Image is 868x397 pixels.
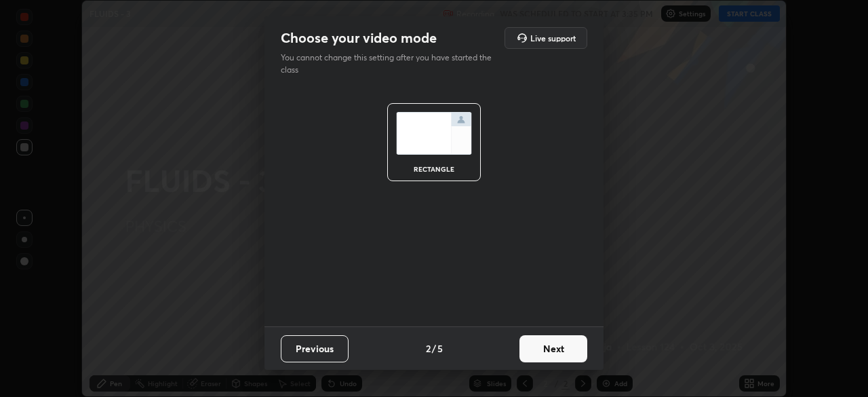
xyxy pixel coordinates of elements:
[281,52,500,76] p: You cannot change this setting after you have started the class
[530,34,576,42] h5: Live support
[519,335,587,362] button: Next
[432,341,436,356] h4: /
[396,112,472,155] img: normalScreenIcon.ae25ed63.svg
[437,341,443,356] h4: 5
[426,341,431,356] h4: 2
[281,29,437,47] h2: Choose your video mode
[407,166,461,172] div: rectangle
[281,335,349,362] button: Previous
